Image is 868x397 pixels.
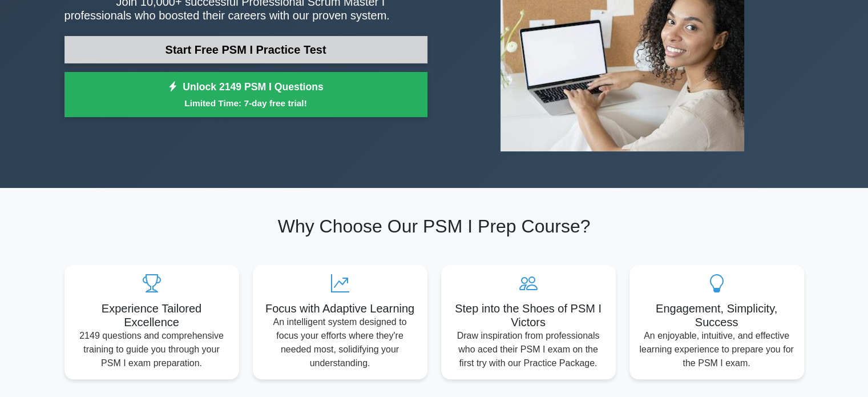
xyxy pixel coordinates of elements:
[64,215,804,237] h2: Why Choose Our PSM I Prep Course?
[262,315,418,370] p: An intelligent system designed to focus your efforts where they're needed most, solidifying your ...
[64,36,427,63] a: Start Free PSM I Practice Test
[74,302,230,329] h5: Experience Tailored Excellence
[450,329,607,370] p: Draw inspiration from professionals who aced their PSM I exam on the first try with our Practice ...
[79,97,413,110] small: Limited Time: 7-day free trial!
[262,302,418,315] h5: Focus with Adaptive Learning
[74,329,230,370] p: 2149 questions and comprehensive training to guide you through your PSM I exam preparation.
[450,302,607,329] h5: Step into the Shoes of PSM I Victors
[64,72,427,118] a: Unlock 2149 PSM I QuestionsLimited Time: 7-day free trial!
[639,329,795,370] p: An enjoyable, intuitive, and effective learning experience to prepare you for the PSM I exam.
[639,302,795,329] h5: Engagement, Simplicity, Success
